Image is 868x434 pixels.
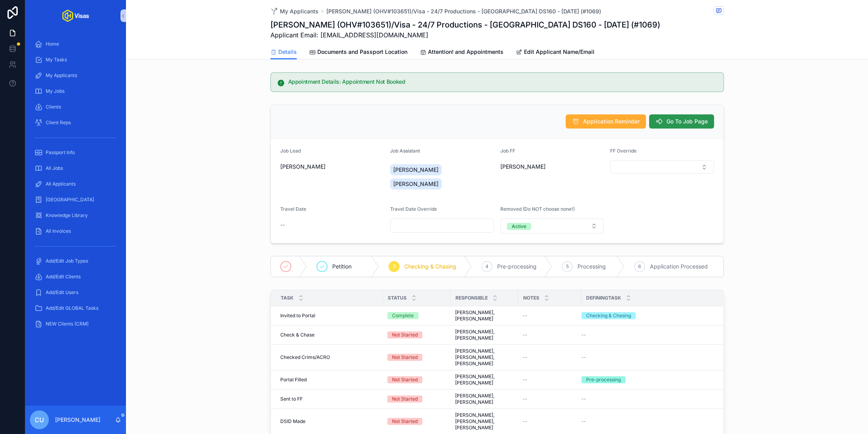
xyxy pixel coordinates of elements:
[388,295,407,301] span: Status
[392,418,418,425] div: Not Started
[30,301,121,315] a: Add/Edit GLOBAL Tasks
[30,208,121,223] a: Knowledge Library
[392,395,418,403] div: Not Started
[420,45,503,61] a: Attention! and Appointments
[390,148,420,154] span: Job Assistant
[566,114,646,129] button: Application Reminder
[46,305,98,311] span: Add/Edit GLOBAL Tasks
[30,84,121,98] a: My Jobs
[638,263,641,270] span: 6
[270,19,660,30] h1: [PERSON_NAME] (OHV#103651)/Visa - 24/7 Productions - [GEOGRAPHIC_DATA] DS160 - [DATE] (#1069)
[497,263,537,270] span: Pre-processing
[523,313,527,319] span: --
[46,41,59,47] span: Home
[46,72,77,79] span: My Applicants
[523,354,527,360] span: --
[586,295,621,301] span: DefiningTask
[46,181,76,187] span: All Applicants
[326,7,601,15] a: [PERSON_NAME] (OHV#103651)/Visa - 24/7 Productions - [GEOGRAPHIC_DATA] DS160 - [DATE] (#1069)
[523,396,527,402] span: --
[393,263,396,270] span: 3
[428,48,503,56] span: Attention! and Appointments
[30,270,121,284] a: Add/Edit Clients
[62,9,89,22] img: App logo
[393,180,439,188] span: [PERSON_NAME]
[30,224,121,238] a: All Invoices
[278,48,297,56] span: Details
[404,263,456,270] span: Checking & Chasing
[455,393,513,405] span: [PERSON_NAME], [PERSON_NAME]
[392,354,418,361] div: Not Started
[30,193,121,207] a: [GEOGRAPHIC_DATA]
[393,166,439,174] span: [PERSON_NAME]
[524,48,594,56] span: Edit Applicant Name/Email
[30,100,121,114] a: Clients
[583,118,640,125] span: Application Reminder
[455,348,513,367] span: [PERSON_NAME], [PERSON_NAME], [PERSON_NAME]
[455,309,513,322] span: [PERSON_NAME], [PERSON_NAME]
[280,418,305,425] span: DSID Made
[46,149,75,156] span: Passport Info
[46,274,81,280] span: Add/Edit Clients
[581,418,586,425] span: --
[46,104,61,110] span: Clients
[577,263,606,270] span: Processing
[270,45,297,60] a: Details
[280,377,307,383] span: Portal Filled
[280,163,326,171] span: [PERSON_NAME]
[30,68,121,83] a: My Applicants
[666,118,708,125] span: Go To Job Page
[610,148,637,154] span: FF Override
[46,88,65,94] span: My Jobs
[500,148,515,154] span: Job FF
[566,263,569,270] span: 5
[46,258,88,264] span: Add/Edit Job Types
[46,228,71,234] span: All Invoices
[516,45,594,61] a: Edit Applicant Name/Email
[581,332,586,338] span: --
[523,295,539,301] span: Notes
[280,332,315,338] span: Check & Chase
[30,116,121,130] a: Client Reps
[332,263,352,270] span: Petition
[46,321,89,327] span: NEW Clients (CRM)
[455,373,513,386] span: [PERSON_NAME], [PERSON_NAME]
[280,7,318,15] span: My Applicants
[25,31,126,341] div: scrollable content
[390,206,437,212] span: Travel Date Override
[610,160,714,174] button: Select Button
[30,317,121,331] a: NEW Clients (CRM)
[523,377,527,383] span: --
[280,396,303,402] span: Sent to FF
[46,197,94,203] span: [GEOGRAPHIC_DATA]
[309,45,407,61] a: Documents and Passport Location
[281,295,294,301] span: Task
[581,354,586,360] span: --
[280,354,330,360] span: Checked Crims/ACRO
[523,332,527,338] span: --
[30,145,121,160] a: Passport Info
[650,263,708,270] span: Application Processed
[46,57,67,63] span: My Tasks
[280,148,301,154] span: Job Lead
[270,30,660,40] span: Applicant Email: [EMAIL_ADDRESS][DOMAIN_NAME]
[512,223,526,230] div: Active
[46,165,63,171] span: All Jobs
[30,53,121,67] a: My Tasks
[500,219,604,234] button: Select Button
[30,177,121,191] a: All Applicants
[30,161,121,175] a: All Jobs
[392,376,418,383] div: Not Started
[455,412,513,431] span: [PERSON_NAME], [PERSON_NAME], [PERSON_NAME]
[35,415,44,425] span: CU
[500,163,546,171] span: [PERSON_NAME]
[288,79,717,85] h5: Appointment Details: Appointment Not Booked
[586,312,631,319] div: Checking & Chasing
[581,396,586,402] span: --
[392,331,418,338] div: Not Started
[30,285,121,300] a: Add/Edit Users
[523,418,527,425] span: --
[46,289,78,296] span: Add/Edit Users
[46,120,71,126] span: Client Reps
[280,313,315,319] span: Invited to Portal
